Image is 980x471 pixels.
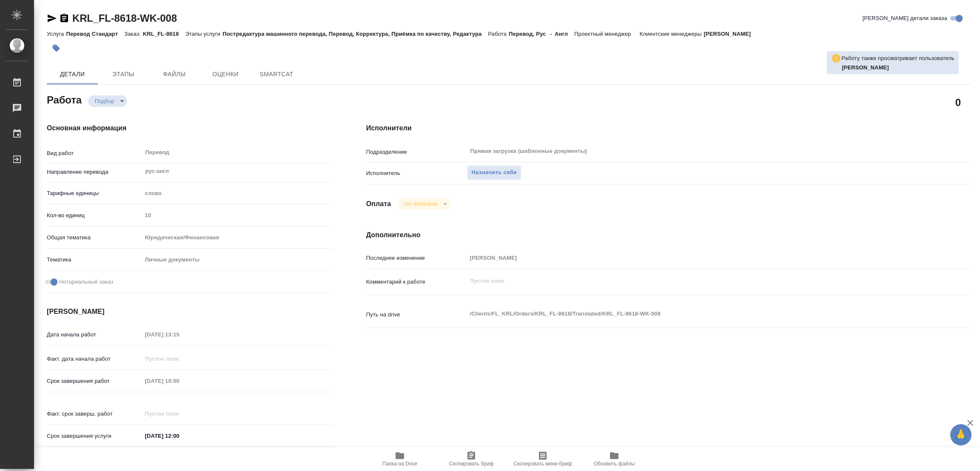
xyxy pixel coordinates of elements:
[103,69,144,80] span: Этапы
[47,233,142,242] p: Общая тематика
[142,430,217,442] input: ✎ Введи что-нибудь
[47,92,82,107] h2: Работа
[142,408,217,420] input: Пустое поле
[47,149,142,158] p: Вид работ
[88,95,127,107] div: Подбор
[449,461,493,467] span: Скопировать бриф
[47,432,142,440] p: Срок завершения услуги
[142,375,217,387] input: Пустое поле
[47,377,142,385] p: Срок завершения работ
[366,230,971,240] h4: Дополнительно
[47,31,66,37] p: Услуга
[47,39,66,57] button: Добавить тэг
[842,63,954,72] p: Гусев Александр
[509,31,574,37] p: Перевод, Рус → Англ
[366,123,971,133] h4: Исполнители
[47,123,332,133] h4: Основная информация
[467,252,920,264] input: Пустое поле
[47,211,142,220] p: Кол-во единиц
[398,198,450,210] div: Подбор
[92,98,117,105] button: Подбор
[366,278,467,286] p: Комментарий к работе
[59,13,69,23] button: Скопировать ссылку
[142,186,332,201] div: слово
[59,278,113,286] span: Нотариальный заказ
[507,447,578,471] button: Скопировать мини-бриф
[185,31,222,37] p: Этапы услуги
[366,310,467,319] p: Путь на drive
[142,328,217,341] input: Пустое поле
[124,31,142,37] p: Заказ:
[47,410,142,418] p: Факт. срок заверш. работ
[47,256,142,264] p: Тематика
[640,31,704,37] p: Клиентские менеджеры
[950,424,971,445] button: 🙏
[205,69,246,80] span: Оценки
[47,307,332,317] h4: [PERSON_NAME]
[47,168,142,176] p: Направление перевода
[47,13,57,23] button: Скопировать ссылку для ЯМессенджера
[52,69,93,80] span: Детали
[594,461,635,467] span: Обновить файлы
[841,54,954,63] p: Работу также просматривает пользователь
[47,355,142,363] p: Факт. дата начала работ
[143,31,185,37] p: KRL_FL-8618
[472,168,517,178] span: Назначить себя
[72,12,177,24] a: KRL_FL-8618-WK-008
[955,95,961,109] h2: 0
[574,31,633,37] p: Проектный менеджер
[66,31,124,37] p: Перевод Стандарт
[222,31,488,37] p: Постредактура машинного перевода, Перевод, Корректура, Приёмка по качеству, Редактура
[256,69,297,80] span: SmartCat
[704,31,757,37] p: [PERSON_NAME]
[366,169,467,178] p: Исполнитель
[513,461,572,467] span: Скопировать мини-бриф
[142,230,332,245] div: Юридическая/Финансовая
[863,14,947,23] span: [PERSON_NAME] детали заказа
[47,189,142,198] p: Тарифные единицы
[366,148,467,156] p: Подразделение
[142,253,332,267] div: Личные документы
[142,209,332,221] input: Пустое поле
[488,31,509,37] p: Работа
[402,200,440,207] button: Не оплачена
[47,330,142,339] p: Дата начала работ
[154,69,195,80] span: Файлы
[467,307,920,321] textarea: /Clients/FL_KRL/Orders/KRL_FL-8618/Translated/KRL_FL-8618-WK-008
[142,353,217,365] input: Пустое поле
[364,447,436,471] button: Папка на Drive
[467,165,521,180] button: Назначить себя
[436,447,507,471] button: Скопировать бриф
[954,426,968,444] span: 🙏
[366,199,391,209] h4: Оплата
[382,461,417,467] span: Папка на Drive
[578,447,650,471] button: Обновить файлы
[366,254,467,262] p: Последнее изменение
